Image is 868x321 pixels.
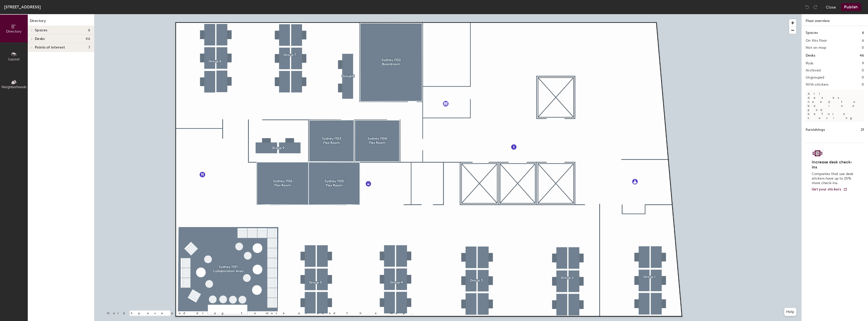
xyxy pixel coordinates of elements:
h2: 0 [862,46,864,50]
h2: 0 [862,68,864,72]
h2: Archived [806,68,821,72]
span: 46 [86,37,90,41]
span: Layout [8,57,20,61]
h1: Directory [28,18,94,26]
h2: 9 [862,61,864,65]
h4: Increase desk check-ins [812,160,855,170]
h1: 46 [860,53,864,58]
span: Points of interest [35,45,65,50]
button: Help [784,308,796,316]
span: Get your stickers [812,187,841,191]
h2: 0 [862,76,864,80]
h2: Ungrouped [806,76,824,80]
button: Close [826,3,836,11]
h2: With stickers [806,83,829,87]
p: Companies that use desk stickers have up to 25% more check-ins. [812,172,855,185]
img: Sticker logo [812,149,823,158]
img: Redo [813,5,818,10]
p: All desks need to be in a pod before saving [806,90,864,122]
span: Neighborhoods [2,85,26,89]
h1: Furnishings [806,127,825,133]
button: Publish [841,3,861,11]
span: 6 [88,28,90,32]
h1: 21 [861,127,864,133]
a: Get your stickers [812,187,847,192]
h1: Spaces [806,30,818,36]
h2: On this floor [806,39,827,43]
span: Spaces [35,28,47,32]
img: Undo [805,5,810,10]
span: Desks [35,37,45,41]
h1: Desks [806,53,815,58]
div: [STREET_ADDRESS] [4,4,41,10]
h2: Pods [806,61,813,65]
h1: 6 [862,30,864,36]
h1: Floor overview [802,14,868,26]
h2: 6 [862,39,864,43]
h2: 0 [862,83,864,87]
span: Directory [6,29,22,34]
span: 7 [88,45,90,50]
h2: Not on map [806,46,826,50]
